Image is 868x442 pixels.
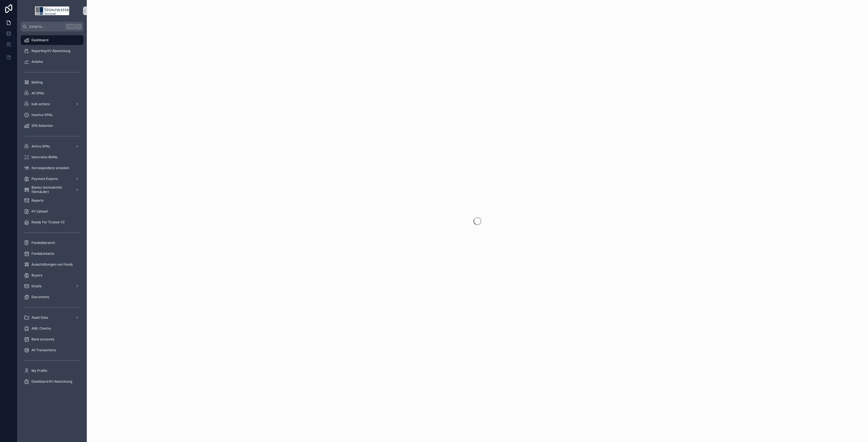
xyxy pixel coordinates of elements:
span: Asset Data [31,315,48,320]
span: Reporting KV Abwicklung [31,49,70,53]
a: Dashboard [21,35,84,45]
button: Jump to...CtrlK [21,22,84,31]
div: scrollable content [17,31,87,393]
a: bulk actions [21,99,84,109]
span: Inactive SPAs [31,113,52,117]
span: Documents [31,295,49,299]
a: Reports [21,196,84,205]
span: KV Upload [31,209,47,214]
span: Jump to... [29,24,63,29]
a: Korrespondenz erstellen [21,163,84,173]
span: Anleihe [31,60,43,64]
span: Mailing [31,80,43,85]
span: Blanko Serienbriefe (Verkäufer) [31,185,71,194]
span: Ctrl [66,24,75,29]
span: Ready For Trustee V2 [31,220,65,224]
a: Ausschüttungen von Fonds [21,260,84,269]
span: Dashboard [31,38,48,42]
a: My Profile [21,366,84,376]
a: SPA Selection [21,121,84,131]
span: Inkorrekte IBANs [31,155,58,159]
a: Anleihe [21,57,84,67]
a: Fondsübersicht [21,238,84,248]
span: bulk actions [31,102,50,106]
a: All Transactions [21,345,84,355]
img: App logo [35,7,69,15]
a: Buyers [21,270,84,280]
span: Active SPAs [31,144,50,149]
span: AML Checks [31,326,51,331]
a: Blanko Serienbriefe (Verkäufer) [21,185,84,195]
a: Bank accounts [21,334,84,344]
span: Bank accounts [31,337,54,341]
a: All SPAs [21,88,84,98]
span: Buyers [31,273,42,278]
a: Fondskontakte [21,249,84,259]
span: Dashboard KV Abwicklung [31,379,72,384]
span: Reports [31,198,43,203]
a: AML Checks [21,324,84,333]
a: Inactive SPAs [21,110,84,120]
span: Fondsübersicht [31,241,55,245]
a: Emails [21,281,84,291]
a: Active SPAs [21,141,84,151]
span: All Transactions [31,348,56,352]
a: Payment Exports [21,174,84,184]
span: All SPAs [31,91,44,95]
span: Emails [31,284,42,288]
a: Ready For Trustee V2 [21,217,84,227]
a: Dashboard KV Abwicklung [21,377,84,386]
span: Payment Exports [31,177,58,181]
span: My Profile [31,369,47,373]
a: KV Upload [21,207,84,216]
a: Asset Data [21,313,84,322]
span: SPA Selection [31,124,53,128]
a: Mailing [21,78,84,87]
a: Inkorrekte IBANs [21,152,84,162]
span: Ausschüttungen von Fonds [31,262,73,267]
a: Documents [21,292,84,302]
span: Korrespondenz erstellen [31,166,69,170]
span: K [76,24,81,29]
span: Fondskontakte [31,251,54,256]
a: Reporting KV Abwicklung [21,46,84,56]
